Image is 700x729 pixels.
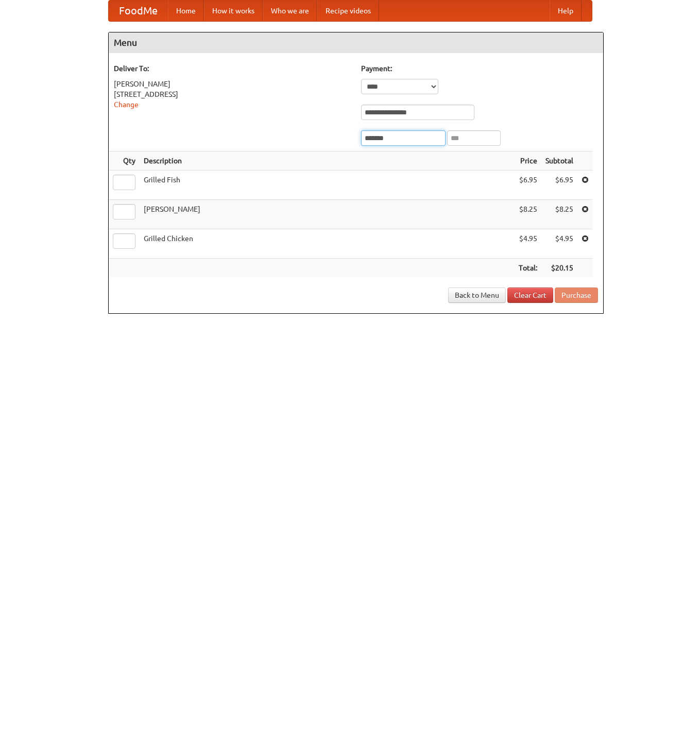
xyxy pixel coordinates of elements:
[448,287,506,303] a: Back to Menu
[140,171,515,200] td: Grilled Fish
[140,151,515,171] th: Description
[515,200,541,229] td: $8.25
[140,200,515,229] td: [PERSON_NAME]
[541,200,577,229] td: $8.25
[204,1,263,21] a: How it works
[109,32,603,53] h4: Menu
[541,259,577,278] th: $20.15
[515,151,541,171] th: Price
[114,63,351,74] h5: Deliver To:
[541,229,577,259] td: $4.95
[109,1,168,21] a: FoodMe
[361,63,598,74] h5: Payment:
[515,229,541,259] td: $4.95
[140,229,515,259] td: Grilled Chicken
[109,151,140,171] th: Qty
[541,151,577,171] th: Subtotal
[550,1,582,21] a: Help
[515,171,541,200] td: $6.95
[114,100,139,109] a: Change
[507,287,553,303] a: Clear Cart
[114,79,351,89] div: [PERSON_NAME]
[555,287,598,303] button: Purchase
[168,1,204,21] a: Home
[317,1,379,21] a: Recipe videos
[114,89,351,99] div: [STREET_ADDRESS]
[541,171,577,200] td: $6.95
[263,1,317,21] a: Who we are
[515,259,541,278] th: Total:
